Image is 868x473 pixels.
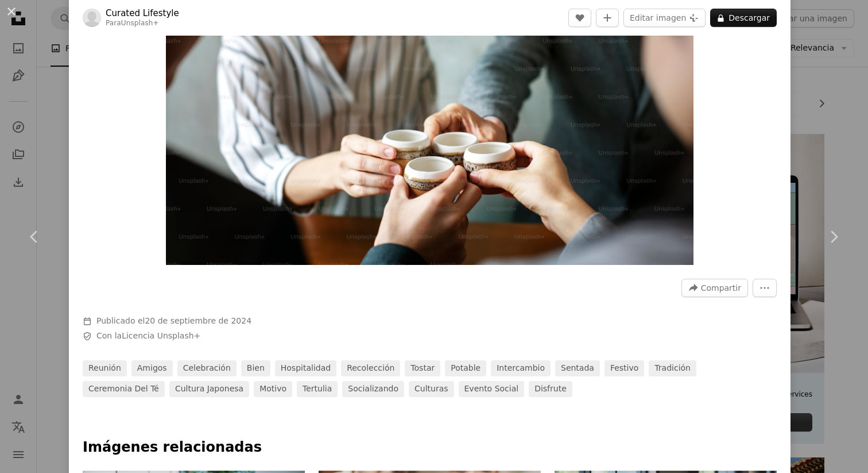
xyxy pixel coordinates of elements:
[83,9,101,27] img: Ve al perfil de Curated Lifestyle
[106,19,179,28] div: Para
[169,381,249,397] a: Cultura japonesa
[96,316,251,325] span: Publicado el
[445,360,486,376] a: potable
[623,9,706,27] button: Editar imagen
[341,360,400,376] a: recolección
[753,279,777,297] button: Más acciones
[596,9,619,27] button: Añade a la colección
[106,7,179,19] a: Curated Lifestyle
[649,360,696,376] a: tradición
[297,381,338,397] a: tertulia
[241,360,270,376] a: Bien
[122,331,200,340] a: Licencia Unsplash+
[710,9,777,27] button: Descargar
[681,279,748,297] button: Compartir esta imagen
[177,360,237,376] a: celebración
[604,360,644,376] a: festivo
[405,360,440,376] a: tostar
[96,330,200,342] span: Con la
[701,279,741,297] span: Compartir
[275,360,336,376] a: hospitalidad
[459,381,525,397] a: Evento social
[342,381,404,397] a: socializando
[131,360,173,376] a: amigos
[254,381,292,397] a: motivo
[409,381,454,397] a: culturas
[529,381,572,397] a: disfrute
[83,360,127,376] a: reunión
[568,9,591,27] button: Me gusta
[121,19,159,27] a: Unsplash+
[83,381,165,397] a: Ceremonia del té
[555,360,600,376] a: sentada
[145,316,251,325] time: 20 de septiembre de 2024, 17:00:58 GMT-5
[491,360,551,376] a: intercambio
[799,182,868,292] a: Siguiente
[83,439,777,457] h4: Imágenes relacionadas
